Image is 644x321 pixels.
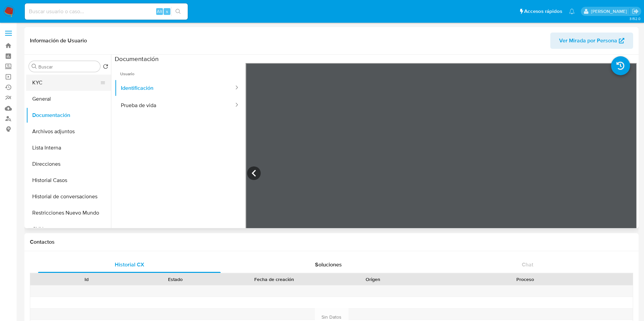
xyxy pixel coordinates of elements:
h1: Información de Usuario [30,37,87,44]
button: Direcciones [26,156,111,172]
button: KYC [26,75,106,91]
span: Alt [157,8,162,15]
div: Origen [333,276,413,283]
button: CVU [26,221,111,237]
span: Historial CX [115,261,144,268]
span: Ver Mirada por Persona [559,33,617,49]
span: s [166,8,168,15]
a: Notificaciones [569,8,575,14]
button: Ver Mirada por Persona [550,33,633,49]
button: Volver al orden por defecto [103,64,108,71]
div: Estado [136,276,215,283]
p: valeria.duch@mercadolibre.com [591,8,629,15]
input: Buscar usuario o caso... [25,7,188,16]
span: Soluciones [315,261,342,268]
button: Lista Interna [26,140,111,156]
a: Salir [632,8,639,15]
div: Proceso [422,276,628,283]
span: Chat [522,261,533,268]
span: Accesos rápidos [524,8,562,15]
button: Archivos adjuntos [26,123,111,140]
div: Fecha de creación [225,276,324,283]
h1: Contactos [30,239,633,245]
button: Historial Casos [26,172,111,188]
button: Historial de conversaciones [26,188,111,205]
div: Id [47,276,126,283]
button: General [26,91,111,107]
button: search-icon [171,7,185,16]
input: Buscar [38,64,97,70]
button: Documentación [26,107,111,123]
button: Buscar [32,64,37,69]
button: Restricciones Nuevo Mundo [26,205,111,221]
